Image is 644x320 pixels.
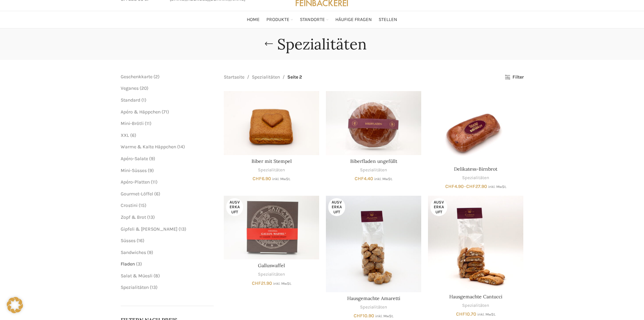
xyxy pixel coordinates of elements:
a: Spezialitäten [462,175,489,181]
span: 9 [149,168,152,173]
span: Häufige Fragen [335,17,372,23]
a: Veganes [121,85,139,91]
span: Ausverkauft [226,198,243,216]
span: CHF [253,176,262,182]
a: Delikatess-Birnbrot [428,91,523,163]
a: Produkte [266,13,293,26]
a: Salat & Müesli [121,273,152,279]
div: Main navigation [117,13,527,26]
bdi: 6.90 [253,176,271,182]
a: Standorte [300,13,329,26]
small: inkl. MwSt. [477,312,496,317]
a: Startseite [224,73,244,81]
a: Biberfladen ungefüllt [326,91,421,155]
span: CHF [252,280,261,286]
a: Spezialitäten [360,167,387,173]
a: Spezialitäten [258,271,285,278]
a: Standard [121,97,140,103]
bdi: 4.90 [445,184,464,189]
span: Sandwiches [121,250,146,255]
a: Zopf & Brot [121,214,146,220]
a: Spezialitäten [258,167,285,173]
a: Fladen [121,261,135,267]
a: Warme & Kalte Häppchen [121,144,176,150]
span: CHF [445,184,454,189]
span: 6 [156,191,159,197]
a: Galluswaffel [258,262,285,269]
span: Home [247,17,260,23]
span: 2 [155,74,158,80]
a: Biberfladen ungefüllt [350,158,397,164]
span: CHF [355,176,364,182]
span: Apéro & Häppchen [121,109,161,115]
span: Ausverkauft [328,198,345,216]
span: 9 [151,156,153,162]
a: Spezialitäten [462,302,489,309]
a: Crostini [121,202,138,208]
span: CHF [354,313,363,319]
a: Hausgemachte Amaretti [347,295,400,301]
span: CHF [466,184,475,189]
a: Spezialitäten [121,284,149,290]
a: Gourmet-Löffel [121,191,153,197]
bdi: 10.90 [354,313,374,319]
span: Produkte [266,17,289,23]
a: Galluswaffel [224,196,319,259]
span: 13 [151,284,156,290]
h1: Spezialitäten [277,35,367,53]
span: 16 [138,238,143,243]
span: Seite 2 [287,73,302,81]
a: XXL [121,132,129,138]
bdi: 4.40 [355,176,373,182]
a: Spezialitäten [252,73,280,81]
span: 13 [180,226,185,232]
span: 13 [149,214,153,220]
span: Ausverkauft [430,198,447,216]
a: Geschenkkarte [121,74,152,80]
span: 11 [146,121,150,126]
span: 14 [179,144,183,150]
a: Mini-Süsses [121,168,147,173]
a: Apéro-Platten [121,179,150,185]
bdi: 27.90 [466,184,487,189]
span: 15 [140,202,145,208]
a: Häufige Fragen [335,13,372,26]
bdi: 21.90 [252,280,272,286]
a: Süsses [121,238,136,243]
span: CHF [456,311,465,317]
small: inkl. MwSt. [374,177,392,181]
small: inkl. MwSt. [273,281,291,286]
a: Biber mit Stempel [224,91,319,155]
a: Home [247,13,260,26]
a: Delikatess-Birnbrot [454,166,497,172]
a: Go back [260,37,277,51]
span: 6 [132,132,135,138]
small: inkl. MwSt. [375,314,393,318]
a: Stellen [379,13,397,26]
a: Gipfeli & [PERSON_NAME] [121,226,177,232]
a: Hausgemachte Cantucci [428,196,523,291]
span: 11 [152,179,156,185]
a: Filter [505,74,523,80]
span: – [428,183,523,190]
a: Mini-Brötli [121,121,144,126]
bdi: 10.70 [456,311,476,317]
span: Apéro-Salate [121,156,148,162]
a: Spezialitäten [360,304,387,311]
span: 8 [155,273,158,279]
small: inkl. MwSt. [272,177,290,181]
small: inkl. MwSt. [488,185,506,189]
